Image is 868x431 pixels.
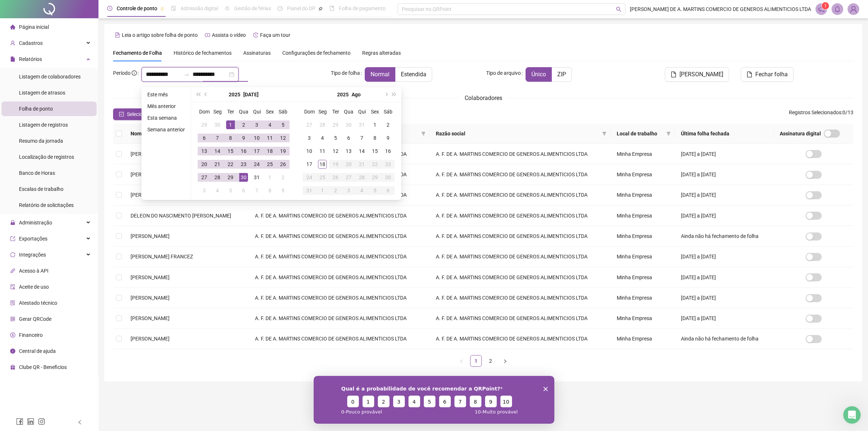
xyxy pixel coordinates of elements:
td: 2025-07-19 [276,145,290,158]
span: Local de trabalho [617,130,663,138]
div: 24 [252,160,261,169]
td: 2025-08-20 [342,158,355,171]
td: 2025-08-24 [303,171,316,184]
div: 1 [266,173,274,182]
li: 2 [485,355,496,367]
span: left [459,359,464,363]
span: Admissão digital [181,5,218,11]
button: 4 [95,20,106,31]
span: filter [421,131,426,136]
div: 13 [344,147,353,155]
div: 29 [331,120,340,129]
span: export [10,236,15,241]
td: 2025-08-25 [316,171,329,184]
span: Colaboradores [465,95,502,101]
td: 2025-08-02 [276,171,290,184]
span: Regras alteradas [362,50,401,55]
span: [PERSON_NAME] [131,172,170,177]
td: 2025-07-07 [211,131,224,145]
span: Localização de registros [19,154,74,160]
td: 2025-08-05 [224,184,237,197]
span: Aceite de uso [19,284,49,290]
span: youtube [205,32,210,38]
div: 30 [213,120,222,129]
div: 27 [344,173,353,182]
th: Qui [250,105,263,118]
div: 22 [226,160,235,169]
td: 2025-07-30 [237,171,250,184]
td: 2025-08-04 [316,131,329,145]
span: Atestado técnico [19,300,57,306]
div: 3 [305,134,314,142]
div: 7 [213,134,222,142]
div: 3 [252,120,261,129]
td: 2025-07-31 [355,118,368,131]
th: Sex [263,105,276,118]
th: Seg [316,105,329,118]
div: 23 [239,160,248,169]
div: 20 [200,160,209,169]
div: 29 [371,173,379,182]
span: Listagem de registros [19,122,68,128]
div: 18 [266,147,274,155]
div: Fechar inquérito [230,11,234,15]
td: 2025-07-27 [198,171,211,184]
div: 9 [384,134,392,142]
th: Seg [211,105,224,118]
button: 3 [80,20,91,31]
div: 2 [384,120,392,129]
iframe: Inquérito de QRPoint [314,376,554,424]
span: Registros Selecionados [789,109,841,115]
li: Próxima página [499,355,511,367]
span: sync [10,252,15,257]
span: Nome do colaborador [131,130,237,138]
div: 15 [371,147,379,155]
div: 28 [357,173,366,182]
span: filter [602,131,607,136]
button: 0 [34,20,45,31]
div: 22 [371,160,379,169]
div: 23 [384,160,392,169]
td: 2025-07-08 [224,131,237,145]
span: Assinaturas [243,50,271,55]
span: Período [113,70,131,76]
td: 2025-08-15 [368,145,381,158]
td: 2025-07-11 [263,131,276,145]
button: 8 [156,20,168,31]
button: right [499,355,511,367]
div: 28 [318,120,327,129]
td: 2025-07-09 [237,131,250,145]
td: 2025-08-14 [355,145,368,158]
div: 11 [318,147,327,155]
button: Selecionar todos [113,108,170,120]
span: Financeiro [19,332,43,338]
td: 2025-07-04 [263,118,276,131]
div: 17 [252,147,261,155]
div: 15 [226,147,235,155]
span: dollar [10,332,15,338]
span: 1 [824,3,827,8]
button: prev-year [202,87,210,102]
span: Leia o artigo sobre folha de ponto [122,32,198,38]
div: 6 [200,134,209,142]
span: filter [601,128,608,139]
div: 18 [318,160,327,169]
div: 10 [305,147,314,155]
td: Minha Empresa [611,144,675,164]
td: 2025-07-28 [211,171,224,184]
span: pushpin [160,7,164,11]
td: 2025-08-04 [211,184,224,197]
th: Sáb [381,105,395,118]
span: Clube QR - Beneficios [19,364,67,370]
button: super-next-year [390,87,398,102]
td: 2025-06-30 [211,118,224,131]
span: clock-circle [107,6,112,11]
span: Central de ajuda [19,348,56,354]
span: Tipo de arquivo [486,69,521,77]
div: 8 [371,134,379,142]
span: Assista o vídeo [212,32,246,38]
span: Folha de ponto [19,106,53,112]
div: 13 [200,147,209,155]
span: ZIP [557,71,566,78]
button: Fechar folha [741,67,794,82]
